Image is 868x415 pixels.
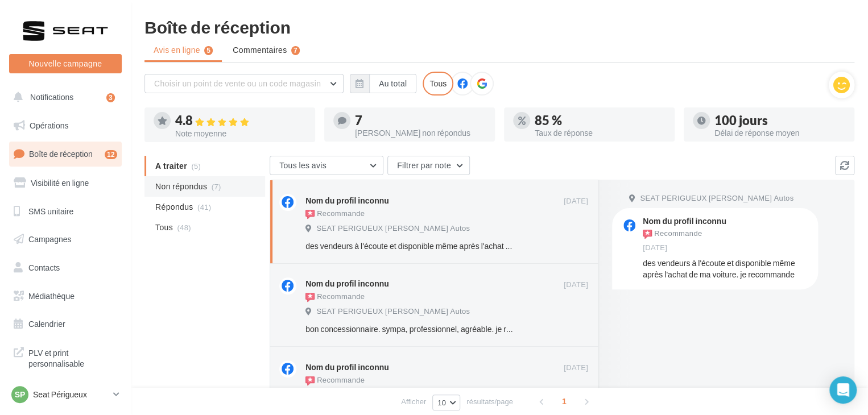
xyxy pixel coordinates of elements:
span: Notifications [30,92,73,102]
p: Seat Périgueux [33,389,109,400]
button: Au total [350,74,416,93]
a: Visibilité en ligne [7,171,124,195]
span: [DATE] [564,363,588,373]
span: [DATE] [564,280,588,290]
a: Campagnes DataOnDemand [7,379,124,412]
img: recommended.png [305,293,315,302]
div: 4.8 [175,114,306,127]
div: Délai de réponse moyen [714,129,845,137]
div: des vendeurs à l'écoute et disponible même après l'achat de ma voiture. je recommande [643,258,809,280]
span: (48) [177,223,191,232]
div: Taux de réponse [535,129,666,137]
span: (7) [212,182,221,191]
button: Notifications 3 [7,85,119,109]
span: Opérations [30,121,68,130]
span: [DATE] [643,243,667,253]
div: Nom du profil inconnu [305,362,389,373]
div: Recommande [305,375,365,387]
span: Tous [155,222,173,233]
div: Nom du profil inconnu [643,217,726,225]
a: Opérations [7,114,124,138]
div: Note moyenne [175,130,306,138]
span: 10 [437,398,446,407]
div: Tous [423,72,453,96]
div: [PERSON_NAME] non répondus [355,129,486,137]
a: Calendrier [7,312,124,336]
div: 100 jours [714,114,845,127]
a: Campagnes [7,227,124,251]
div: Open Intercom Messenger [829,376,857,404]
button: Choisir un point de vente ou un code magasin [144,74,344,93]
div: Recommande [643,227,702,240]
button: Nouvelle campagne [9,54,122,73]
span: (41) [197,202,211,211]
a: PLV et print personnalisable [7,341,124,374]
a: Contacts [7,256,124,280]
span: Afficher [401,396,426,407]
span: Commentaires [233,44,287,56]
span: Tous les avis [279,160,326,170]
span: [DATE] [564,196,588,206]
div: des vendeurs à l'écoute et disponible même après l'achat de ma voiture. je recommande [305,240,514,252]
span: Boîte de réception [29,149,93,159]
img: recommended.png [643,230,652,239]
span: SEAT PERIGUEUX [PERSON_NAME] Autos [640,193,793,204]
button: Tous les avis [270,156,383,175]
span: SEAT PERIGUEUX [PERSON_NAME] Autos [316,223,470,234]
button: 10 [432,395,460,410]
a: SP Seat Périgueux [9,384,122,405]
span: résultats/page [466,396,513,407]
img: recommended.png [305,376,315,385]
div: 7 [291,46,300,55]
span: Médiathèque [28,291,75,301]
a: Boîte de réception12 [7,142,124,166]
div: bon concessionnaire. sympa, professionnel, agréable. je recommande [305,323,514,335]
div: Boîte de réception [144,18,854,35]
span: Visibilité en ligne [31,178,89,188]
span: Répondus [155,201,193,213]
img: recommended.png [305,210,315,219]
div: 85 % [535,114,666,127]
a: SMS unitaire [7,200,124,223]
div: Recommande [305,292,365,303]
span: Calendrier [28,319,65,329]
span: SP [15,389,26,400]
a: Médiathèque [7,284,124,308]
div: Nom du profil inconnu [305,195,389,206]
div: 12 [105,150,117,159]
span: Choisir un point de vente ou un code magasin [154,78,321,88]
span: Campagnes [28,234,72,244]
div: 7 [355,114,486,127]
button: Au total [369,74,416,93]
button: Filtrer par note [387,156,470,175]
div: 3 [106,93,115,102]
span: SMS unitaire [28,206,73,215]
div: Recommande [305,209,365,220]
span: Campagnes DataOnDemand [28,383,117,408]
span: PLV et print personnalisable [28,345,117,370]
span: Contacts [28,263,60,272]
span: 1 [555,392,573,410]
span: SEAT PERIGUEUX [PERSON_NAME] Autos [316,306,470,317]
span: Non répondus [155,181,207,192]
div: Nom du profil inconnu [305,278,389,289]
